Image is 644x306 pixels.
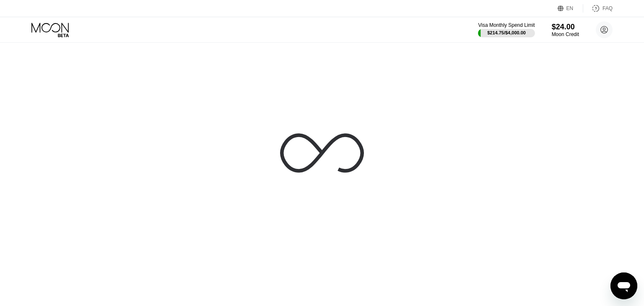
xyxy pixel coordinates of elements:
div: Visa Monthly Spend Limit$214.75/$4,000.00 [478,22,535,37]
div: $214.75 / $4,000.00 [487,30,526,35]
div: $24.00 [552,23,579,31]
div: EN [558,4,583,13]
div: Visa Monthly Spend Limit [478,22,535,28]
div: FAQ [583,4,613,13]
div: FAQ [602,5,613,11]
div: EN [566,5,574,11]
div: Moon Credit [552,31,579,37]
div: $24.00Moon Credit [552,23,579,37]
iframe: Button to launch messaging window [610,272,637,299]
